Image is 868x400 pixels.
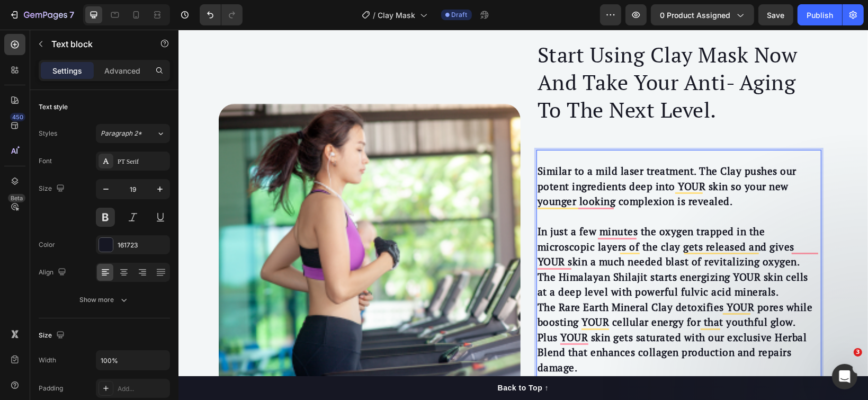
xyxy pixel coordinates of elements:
div: Domain Overview [40,63,95,69]
button: Show more [39,290,170,309]
span: Save [767,11,785,20]
span: 0 product assigned [660,10,730,21]
strong: The Himalayan Shilajit starts energizing YOUR skin cells at a deep level with powerful fulvic aci... [359,241,630,269]
span: Draft [452,10,468,20]
div: Size [39,328,67,343]
div: Domain: [DOMAIN_NAME] [28,28,117,36]
p: Text block [51,38,141,50]
p: 7 [69,8,74,21]
button: Save [758,4,793,25]
strong: Plus YOUR skin gets saturated with our exclusive Herbal Blend that enhances collagen production a... [359,301,629,344]
div: 450 [10,113,25,121]
div: Padding [39,384,63,393]
img: website_grey.svg [17,28,25,36]
div: Beta [8,194,25,202]
div: Align [39,265,68,280]
div: Color [39,240,55,250]
input: Auto [96,351,169,370]
div: Back to Top ↑ [319,353,370,364]
iframe: Intercom live chat [832,364,857,389]
img: tab_domain_overview_orange.svg [29,61,37,70]
div: 161723 [118,241,167,250]
h2: Start Using Clay Mask Now And Take Your Anti- Aging To The Next Level. [358,10,643,95]
div: Size [39,182,67,196]
div: Publish [807,10,833,21]
button: Publish [798,4,842,25]
div: Styles [39,129,57,138]
div: Add... [118,384,167,394]
span: Clay Mask [378,10,416,21]
p: Settings [52,65,82,76]
button: Paragraph 2* [96,124,170,143]
p: Advanced [104,65,140,76]
div: Show more [80,295,129,305]
div: Undo/Redo [200,4,243,25]
strong: In just a few minutes the oxygen trapped in the microscopic layers of the clay gets released and ... [359,195,622,238]
div: Keywords by Traffic [117,63,178,69]
div: v 4.0.25 [30,17,52,25]
div: Rich Text Editor. Editing area: main [358,133,643,377]
img: gempages_554715468074583280-afcd14d1-b420-4667-bd66-8e169d533c5c.png [40,74,342,376]
div: Font [39,156,52,166]
div: Width [39,355,56,365]
span: Paragraph 2* [101,129,142,138]
button: 7 [4,4,79,25]
button: 0 product assigned [651,4,754,25]
strong: Similar to a mild laser treatment. The Clay pushes our potent ingredients deep into YOUR skin so ... [359,135,618,178]
span: / [373,10,376,21]
img: tab_keywords_by_traffic_grey.svg [105,61,114,70]
div: Text style [39,102,68,112]
iframe: To enrich screen reader interactions, please activate Accessibility in Grammarly extension settings [178,30,868,400]
strong: The Rare Earth Mineral Clay detoxifies YOUR pores while boosting YOUR cellular energy for that yo... [359,271,634,299]
img: logo_orange.svg [17,17,25,25]
div: PT Serif [118,157,167,166]
span: 3 [854,348,862,357]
